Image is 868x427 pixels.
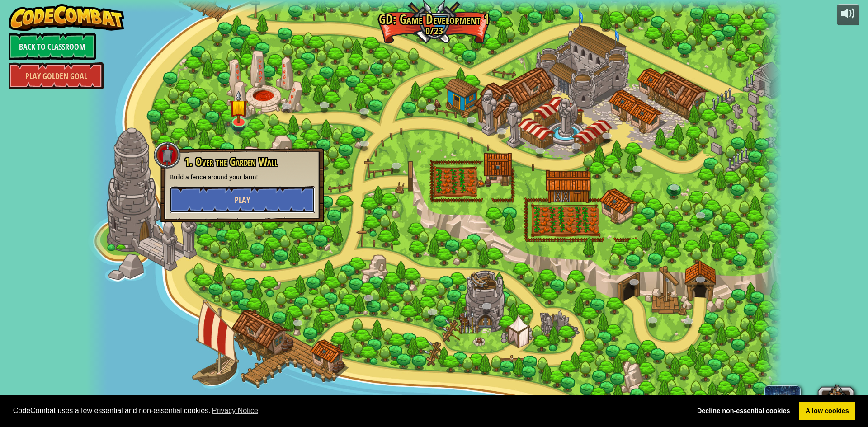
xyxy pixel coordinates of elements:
a: learn more about cookies [211,404,260,418]
p: Build a fence around your farm! [170,173,315,182]
img: CodeCombat - Learn how to code by playing a game [9,4,124,31]
span: CodeCombat uses a few essential and non-essential cookies. [13,404,684,418]
button: Play [170,186,315,213]
a: Play Golden Goal [9,62,104,89]
a: allow cookies [799,402,855,420]
a: Back to Classroom [9,33,96,60]
span: Play [235,194,250,206]
button: Adjust volume [837,4,859,25]
a: deny cookies [691,402,796,420]
span: 1. Over the Garden Wall [184,154,278,169]
img: level-banner-started.png [229,90,248,123]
